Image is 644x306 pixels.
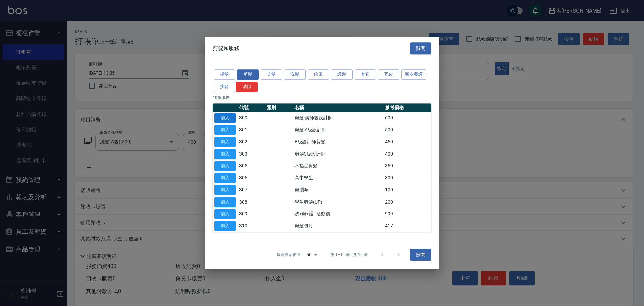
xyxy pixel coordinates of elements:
[214,173,236,183] button: 加入
[330,252,368,258] p: 第 1–10 筆 共 10 筆
[331,69,353,80] button: 護髮
[410,249,431,261] button: 關閉
[383,124,431,136] td: 500
[383,136,431,148] td: 450
[213,95,431,101] p: 10 筆服務
[214,113,236,123] button: 加入
[277,252,301,258] p: 每頁顯示數量
[401,69,426,80] button: 頭皮養護
[293,103,383,112] th: 名稱
[237,103,265,112] th: 代號
[355,69,376,80] button: 其它
[293,172,383,184] td: 高中學生
[383,112,431,124] td: 600
[293,184,383,196] td: 剪瀏海
[214,149,236,159] button: 加入
[293,208,383,220] td: 洗+剪+護=活動價
[383,103,431,112] th: 參考價格
[383,184,431,196] td: 100
[383,220,431,232] td: 417
[265,103,292,112] th: 類別
[237,220,265,232] td: 310
[293,196,383,208] td: 學生剪髮(UP)
[261,69,282,80] button: 染髮
[214,185,236,195] button: 加入
[237,124,265,136] td: 301
[284,69,306,80] button: 洗髮
[293,160,383,172] td: 不指定剪髮
[214,82,235,92] button: 接髮
[213,45,239,52] span: 剪髮類服務
[237,69,259,80] button: 剪髮
[293,124,383,136] td: 剪髮 A級設計師
[293,136,383,148] td: B級設計師剪髮
[214,125,236,135] button: 加入
[378,69,399,80] button: 瓦皮
[214,137,236,147] button: 加入
[214,161,236,171] button: 加入
[293,148,383,160] td: 剪髮C級設計師
[237,136,265,148] td: 302
[383,148,431,160] td: 400
[308,69,329,80] button: 吹風
[214,209,236,219] button: 加入
[237,112,265,124] td: 300
[293,220,383,232] td: 剪髮包月
[237,172,265,184] td: 306
[383,208,431,220] td: 999
[237,148,265,160] td: 303
[410,42,431,55] button: 關閉
[236,82,258,92] button: 清除
[237,184,265,196] td: 307
[237,160,265,172] td: 305
[214,221,236,231] button: 加入
[383,160,431,172] td: 350
[214,69,235,80] button: 燙髮
[237,196,265,208] td: 308
[237,208,265,220] td: 309
[383,196,431,208] td: 200
[293,112,383,124] td: 剪髮 講師級設計師
[383,172,431,184] td: 300
[214,197,236,207] button: 加入
[304,246,320,264] div: 50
